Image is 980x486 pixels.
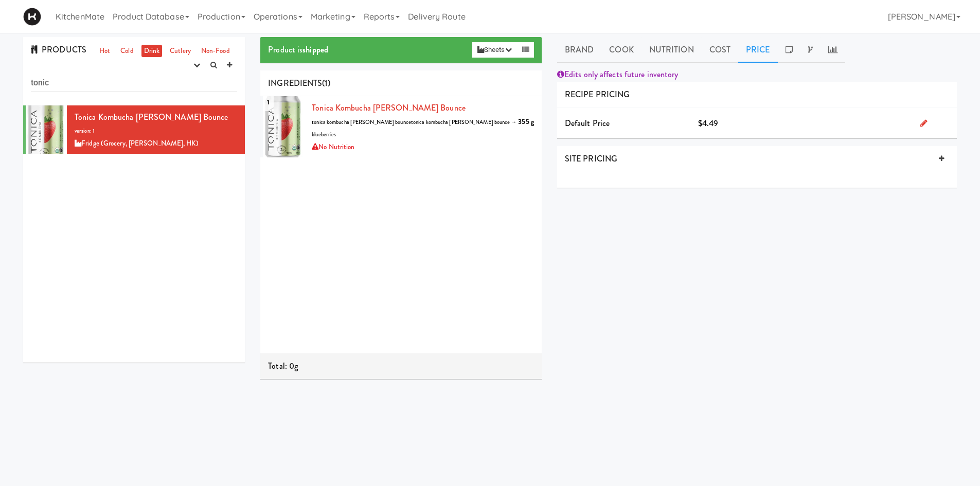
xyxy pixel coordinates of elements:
[75,137,237,150] div: Fridge (Grocery, [PERSON_NAME], HK)
[268,77,322,89] span: INGREDIENTS
[141,45,163,58] a: Drink
[167,45,193,58] a: Cutlery
[565,153,617,165] span: SITE PRICING
[302,44,328,56] b: shipped
[312,118,516,139] span: tonica kombucha [PERSON_NAME] bouncetonica kombucha [PERSON_NAME] bounce → blueberries
[601,37,641,63] a: Cook
[75,127,95,135] span: version: 1
[268,44,328,56] span: Product is
[702,37,738,63] a: Cost
[118,45,136,58] a: Cold
[698,117,719,129] span: $4.49
[642,37,702,63] a: Nutrition
[738,37,778,63] a: Price
[268,360,298,372] span: Total: 0g
[97,45,113,58] a: Hot
[472,42,517,58] button: Sheets
[31,73,237,92] input: Search dishes
[31,44,86,56] span: PRODUCTS
[23,8,41,26] img: Micromart
[557,37,602,63] a: Brand
[557,116,690,131] div: Default Price
[199,45,233,58] a: Non-Food
[23,105,245,154] li: Tonica Kombucha [PERSON_NAME] Bounceversion: 1Fridge (Grocery, [PERSON_NAME], HK)
[260,96,542,157] li: 1Tonica Kombucha [PERSON_NAME] Bounce355 gtonica kombucha [PERSON_NAME] bouncetonica kombucha [PE...
[557,82,957,108] div: RECIPE PRICING
[75,111,228,123] span: Tonica Kombucha [PERSON_NAME] Bounce
[263,93,274,111] span: 1
[518,116,534,129] div: 355 g
[312,142,354,152] span: No Nutrition
[322,77,330,89] span: (1)
[557,67,957,82] div: Edits only affects future inventory
[312,102,466,114] a: Tonica Kombucha [PERSON_NAME] Bounce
